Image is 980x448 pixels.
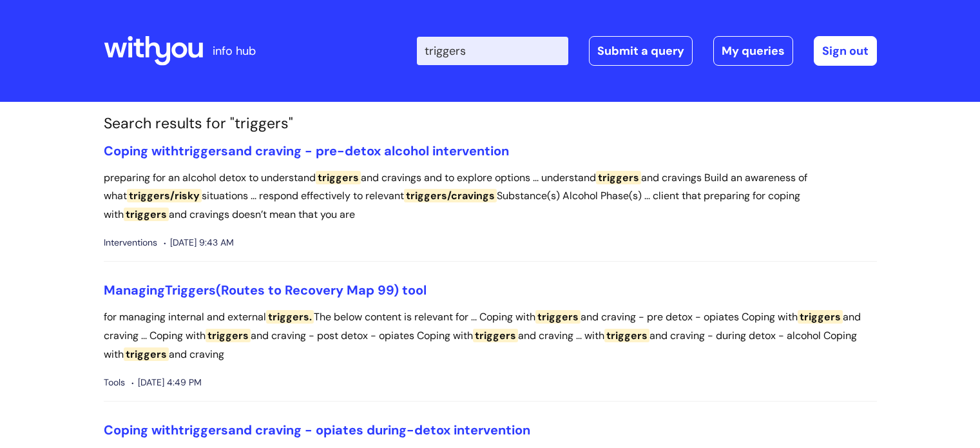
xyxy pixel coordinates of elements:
p: info hub [213,41,256,61]
span: triggers [316,171,361,184]
input: Search [417,37,568,65]
span: Interventions [104,235,157,251]
span: triggers. [266,310,314,324]
a: Coping withtriggersand craving - pre-detox alcohol intervention [104,142,509,159]
a: ManagingTriggers(Routes to Recovery Map 99) tool [104,282,427,298]
p: for managing internal and external The below content is relevant for ... Coping with and craving ... [104,308,877,364]
span: triggers [596,171,641,184]
a: My queries [713,36,793,66]
span: Triggers [165,282,216,298]
span: triggers/risky [127,189,202,202]
span: Tools [104,375,125,391]
p: preparing for an alcohol detox to understand and cravings and to explore options ... understand a... [104,169,877,224]
span: triggers/cravings [404,189,497,202]
span: triggers [178,422,228,438]
span: triggers [124,208,169,221]
div: | - [417,36,877,66]
span: triggers [178,142,228,159]
span: triggers [124,347,169,361]
span: triggers [206,329,251,342]
a: Coping withtriggersand craving - opiates during-detox intervention [104,422,530,438]
span: triggers [604,329,649,342]
a: Submit a query [589,36,693,66]
a: Sign out [814,36,877,66]
span: [DATE] 9:43 AM [164,235,234,251]
span: triggers [535,310,581,324]
span: [DATE] 4:49 PM [131,375,202,391]
span: triggers [798,310,843,324]
h1: Search results for "triggers" [104,115,877,133]
span: triggers [473,329,518,342]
